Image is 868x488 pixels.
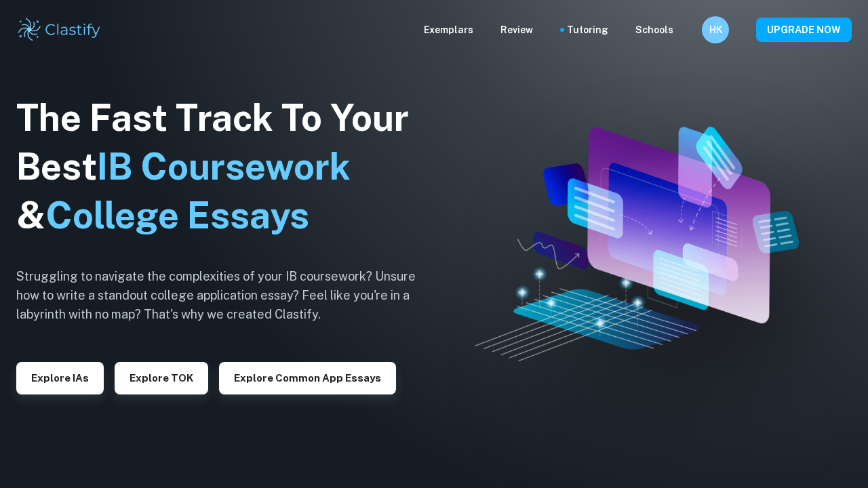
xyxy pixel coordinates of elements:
button: Explore Common App essays [219,362,396,394]
button: HK [702,16,729,43]
p: Review [500,22,533,37]
a: Schools [635,22,673,37]
h6: HK [708,22,724,37]
span: IB Coursework [97,145,351,188]
a: Tutoring [567,22,608,37]
a: Explore Common App essays [219,371,396,384]
img: Clastify logo [16,16,102,43]
a: Explore IAs [16,371,104,384]
p: Exemplars [424,22,473,37]
h6: Struggling to navigate the complexities of your IB coursework? Unsure how to write a standout col... [16,267,437,324]
button: Help and Feedback [684,26,691,33]
img: Clastify hero [475,127,799,361]
a: Explore TOK [115,371,208,384]
button: UPGRADE NOW [756,18,852,42]
button: Explore IAs [16,362,104,394]
span: College Essays [45,194,309,237]
h1: The Fast Track To Your Best & [16,94,437,240]
button: Explore TOK [115,362,208,394]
